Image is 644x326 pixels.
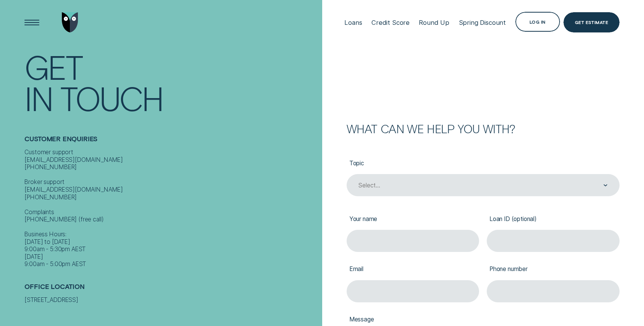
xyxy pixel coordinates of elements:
h1: Get In Touch [24,51,318,113]
div: Credit Score [371,19,410,26]
label: Loan ID (optional) [487,209,620,230]
div: Customer support [EMAIL_ADDRESS][DOMAIN_NAME] [PHONE_NUMBER] Broker support [EMAIL_ADDRESS][DOMAI... [24,148,318,268]
div: Spring Discount [459,19,506,26]
div: Round Up [419,19,449,26]
div: Loans [344,19,362,26]
div: Select... [358,182,380,189]
button: Log in [515,12,560,32]
h2: Office Location [24,283,318,296]
h2: Customer Enquiries [24,135,318,148]
label: Your name [347,209,479,230]
h2: What can we help you with? [347,123,620,134]
button: Open Menu [22,12,42,32]
img: Wisr [62,12,79,32]
label: Email [347,260,479,280]
label: Phone number [487,260,620,280]
div: [STREET_ADDRESS] [24,296,318,304]
a: Get Estimate [563,12,619,32]
label: Topic [347,153,620,174]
